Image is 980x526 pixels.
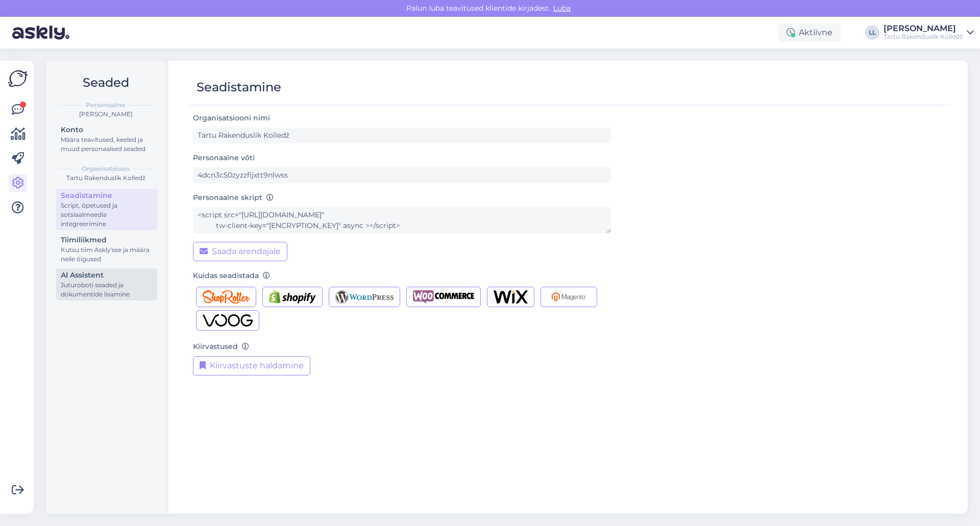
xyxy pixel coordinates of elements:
div: Juturoboti seaded ja dokumentide lisamine [61,281,153,299]
div: Aktiivne [778,23,841,42]
div: [PERSON_NAME] [54,110,157,119]
label: Kuidas seadistada [193,270,270,281]
label: Personaalne skript [193,192,274,203]
div: Määra teavitused, keeled ja muud personaalsed seaded [61,135,153,154]
div: [PERSON_NAME] [884,24,963,33]
div: Kutsu tiim Askly'sse ja määra neile õigused [61,245,153,264]
img: Wordpress [335,290,394,304]
img: Woocommerce [413,290,474,304]
h2: Seaded [54,73,157,92]
div: Konto [61,124,153,135]
img: Wix [494,290,528,304]
div: LL [865,26,879,40]
img: Shopify [269,290,316,304]
label: Kiirvastused [193,341,249,352]
b: Organisatsioon [82,164,130,173]
button: Saada arendajale [193,242,287,261]
img: Shoproller [203,290,250,304]
a: KontoMäära teavitused, keeled ja muud personaalsed seaded [56,123,157,155]
label: Organisatsiooni nimi [193,113,274,123]
a: SeadistamineScript, õpetused ja sotsiaalmeedia integreerimine [56,189,157,230]
div: Tartu Rakenduslik Kolledž [54,173,157,183]
b: Personaalne [86,101,126,110]
div: Script, õpetused ja sotsiaalmeedia integreerimine [61,201,153,229]
a: [PERSON_NAME]Tartu Rakenduslik Kolledž [884,24,974,41]
img: Voog [203,314,253,327]
div: Tiimiliikmed [61,235,153,245]
div: AI Assistent [61,270,153,281]
div: Seadistamine [61,190,153,201]
label: Personaalne võti [193,153,255,163]
div: Seadistamine [197,78,281,97]
img: Askly Logo [8,69,28,88]
button: Kiirvastuste haldamine [193,356,310,375]
div: Tartu Rakenduslik Kolledž [884,33,963,41]
input: ABC Corporation [193,128,611,143]
a: AI AssistentJuturoboti seaded ja dokumentide lisamine [56,268,157,300]
span: Luba [550,4,574,13]
img: Magento [547,290,591,304]
a: TiimiliikmedKutsu tiim Askly'sse ja määra neile õigused [56,233,157,265]
textarea: <script src="[URL][DOMAIN_NAME]" tw-client-key="[ENCRYPTION_KEY]" async ></script> [193,207,611,234]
